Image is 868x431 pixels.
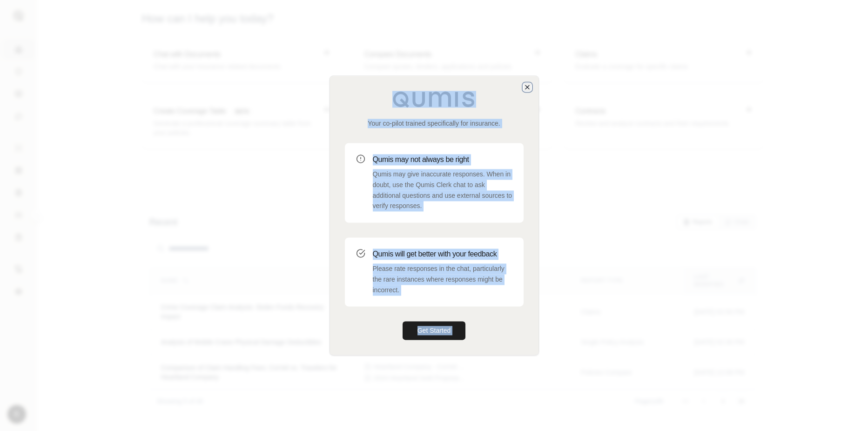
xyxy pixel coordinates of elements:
[373,154,512,165] h3: Qumis may not always be right
[392,91,476,108] img: Qumis Logo
[373,169,512,211] p: Qumis may give inaccurate responses. When in doubt, use the Qumis Clerk chat to ask additional qu...
[373,249,512,260] h3: Qumis will get better with your feedback
[345,119,524,128] p: Your co-pilot trained specifically for insurance.
[403,322,466,340] button: Get Started
[373,263,512,295] p: Please rate responses in the chat, particularly the rare instances where responses might be incor...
